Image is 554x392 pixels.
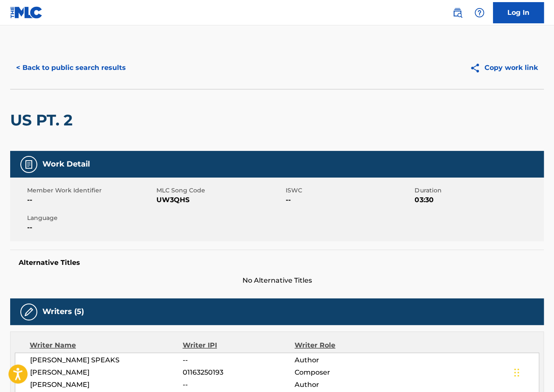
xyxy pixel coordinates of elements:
span: 01163250193 [183,367,295,378]
img: Copy work link [470,63,484,73]
span: No Alternative Titles [10,275,544,286]
div: Help [471,4,488,21]
a: Log In [493,2,544,23]
span: Member Work Identifier [27,186,154,195]
span: -- [286,195,413,205]
span: ISWC [286,186,413,195]
div: Writer Name [30,340,183,350]
span: 03:30 [415,195,542,205]
span: Author [295,380,396,390]
span: -- [27,195,154,205]
span: -- [183,380,295,390]
div: Writer IPI [183,340,295,350]
span: Duration [415,186,542,195]
span: -- [183,355,295,365]
img: help [474,8,484,18]
img: Writers [24,307,34,317]
h2: US PT. 2 [10,111,77,130]
img: search [452,8,462,18]
h5: Work Detail [42,159,90,169]
h5: Writers (5) [42,307,84,317]
a: Public Search [449,4,466,21]
span: [PERSON_NAME] [30,367,183,378]
span: Author [295,355,396,365]
span: -- [27,222,154,233]
span: MLC Song Code [156,186,284,195]
div: Drag [514,360,519,385]
img: MLC Logo [10,6,43,19]
button: Copy work link [464,57,544,78]
div: Writer Role [295,340,396,350]
span: Composer [295,367,396,378]
span: UW3QHS [156,195,284,205]
iframe: Chat Widget [512,351,554,392]
span: [PERSON_NAME] SPEAKS [30,355,183,365]
span: Language [27,214,154,222]
img: Work Detail [24,159,34,170]
span: [PERSON_NAME] [30,380,183,390]
h5: Alternative Titles [19,259,535,267]
button: < Back to public search results [10,57,132,78]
